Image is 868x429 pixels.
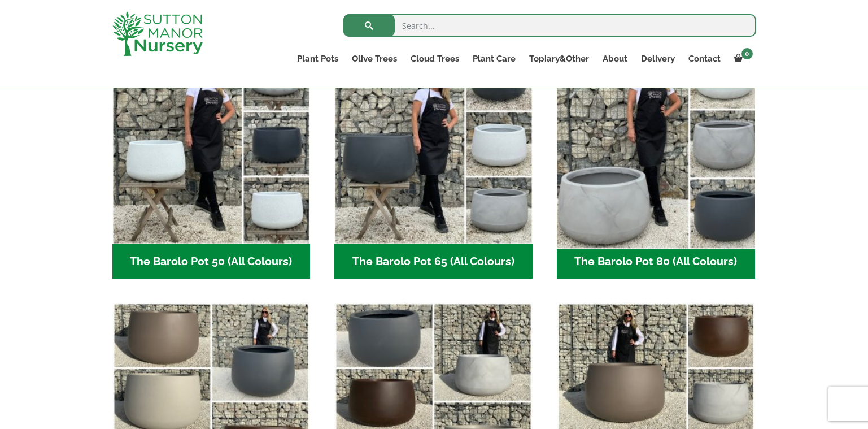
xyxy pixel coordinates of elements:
[741,48,753,59] span: 0
[552,41,760,249] img: The Barolo Pot 80 (All Colours)
[112,244,311,279] h2: The Barolo Pot 50 (All Colours)
[112,46,311,244] img: The Barolo Pot 50 (All Colours)
[727,51,756,67] a: 0
[596,51,634,67] a: About
[522,51,596,67] a: Topiary&Other
[334,244,533,279] h2: The Barolo Pot 65 (All Colours)
[334,46,533,279] a: Visit product category The Barolo Pot 65 (All Colours)
[557,46,755,279] a: Visit product category The Barolo Pot 80 (All Colours)
[634,51,682,67] a: Delivery
[345,51,404,67] a: Olive Trees
[682,51,727,67] a: Contact
[466,51,522,67] a: Plant Care
[404,51,466,67] a: Cloud Trees
[557,244,755,279] h2: The Barolo Pot 80 (All Colours)
[290,51,345,67] a: Plant Pots
[334,46,533,244] img: The Barolo Pot 65 (All Colours)
[112,11,203,56] img: logo
[343,14,756,37] input: Search...
[112,46,311,279] a: Visit product category The Barolo Pot 50 (All Colours)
